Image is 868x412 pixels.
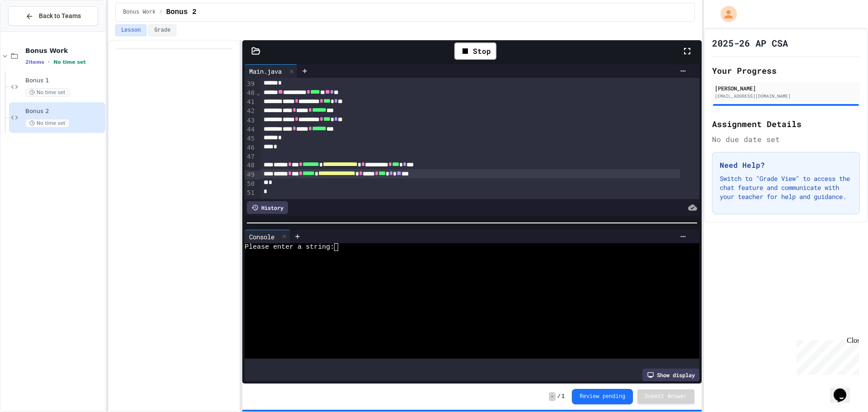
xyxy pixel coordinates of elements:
[245,152,256,161] div: 47
[572,389,633,404] button: Review pending
[245,66,286,76] div: Main.java
[712,134,860,145] div: No due date set
[148,24,176,36] button: Grade
[793,336,859,375] iframe: chat widget
[4,4,62,57] div: Chat with us now!Close
[245,134,256,143] div: 45
[245,161,256,170] div: 48
[245,143,256,152] div: 46
[549,392,556,401] span: -
[25,88,70,97] span: No time set
[557,393,561,400] span: /
[245,170,256,180] div: 49
[25,77,104,85] span: Bonus 1
[245,180,256,189] div: 50
[159,9,162,16] span: /
[245,107,256,116] div: 42
[8,6,98,26] button: Back to Teams
[245,80,256,89] div: 39
[25,119,70,128] span: No time set
[245,189,256,198] div: 51
[715,93,857,99] div: [EMAIL_ADDRESS][DOMAIN_NAME]
[642,369,699,381] div: Show display
[245,243,334,251] span: Please enter a string:
[720,160,852,170] h3: Need Help?
[247,201,288,214] div: History
[123,9,156,16] span: Bonus Work
[39,11,81,21] span: Back to Teams
[245,64,297,78] div: Main.java
[245,125,256,134] div: 44
[712,37,788,49] h1: 2025-26 AP CSA
[454,43,496,60] div: Stop
[245,89,256,98] div: 40
[245,232,279,242] div: Console
[720,174,852,201] p: Switch to "Grade View" to access the chat feature and communicate with your teacher for help and ...
[712,64,860,77] h2: Your Progress
[48,58,50,66] span: •
[561,393,565,400] span: 1
[25,47,104,55] span: Bonus Work
[245,230,290,243] div: Console
[25,108,104,115] span: Bonus 2
[715,84,857,92] div: [PERSON_NAME]
[166,7,196,18] span: Bonus 2
[712,118,860,130] h2: Assignment Details
[711,4,739,24] div: My Account
[645,393,687,400] span: Submit Answer
[25,59,44,65] span: 2 items
[53,59,86,65] span: No time set
[245,116,256,125] div: 43
[637,389,694,404] button: Submit Answer
[115,24,146,36] button: Lesson
[830,376,859,403] iframe: chat widget
[256,89,260,96] span: Fold line
[245,98,256,107] div: 41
